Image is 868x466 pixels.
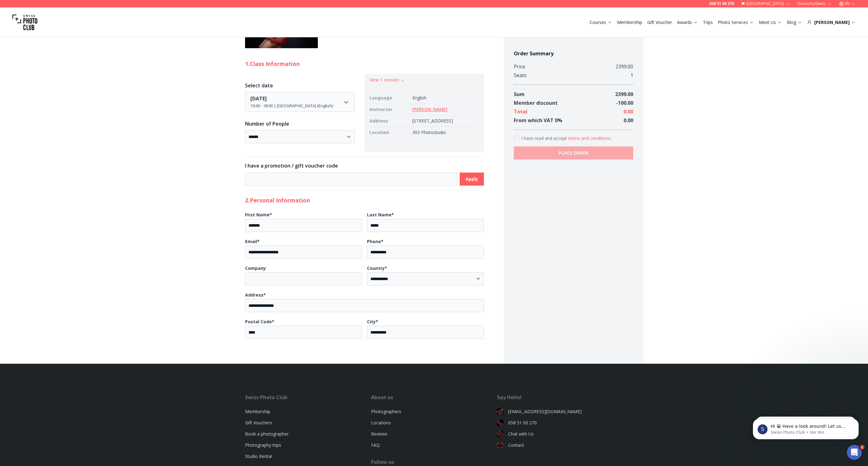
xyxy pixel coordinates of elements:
[703,19,713,25] a: Trips
[590,19,612,25] a: Courses
[807,19,856,25] div: [PERSON_NAME]
[245,442,281,448] a: Photography trips
[847,445,862,460] iframe: Intercom live chat
[367,246,484,259] input: Phone*
[245,326,362,339] input: Postal Code*
[245,394,371,401] div: Swiss Photo Club
[367,272,484,285] select: Country*
[371,420,391,426] a: Locations
[245,420,272,426] a: Gift Vouchers
[369,127,410,138] td: Location
[371,394,497,401] div: About us
[514,146,633,159] button: PLACE ORDER
[860,445,865,450] span: 2
[245,162,484,169] h3: I have a promotion / gift voucher code
[587,18,615,27] button: Courses
[245,196,484,205] h2: 2. Personal Information
[514,99,558,107] div: Member discount
[367,319,378,325] b: City *
[677,19,698,25] a: Awards
[615,62,633,71] div: 2399.00
[514,62,525,71] div: Price
[371,431,388,437] a: Reviews
[616,99,633,107] div: - 100.00
[371,458,497,466] div: Follow us
[497,442,623,448] a: Contact
[744,406,868,449] iframe: Intercom notifications Nachricht
[245,431,289,437] a: Book a photographer
[568,135,612,141] button: Accept termsI have read and accept
[410,127,479,138] td: 303 Photostudio
[497,420,623,426] a: 058 51 00 270
[412,106,447,112] a: [PERSON_NAME]
[369,77,405,83] button: View 1 session
[367,219,484,232] input: Last Name*
[709,1,734,6] a: 058 51 00 270
[624,117,633,124] span: 0.00
[369,92,410,104] td: Language
[245,219,362,232] input: First Name*
[245,408,270,414] a: Membership
[756,18,784,27] button: Meet Us
[245,292,266,298] b: Address *
[617,19,642,25] a: Membership
[784,18,805,27] button: Blog
[367,212,394,218] b: Last Name *
[514,90,525,99] div: Sum
[245,265,266,271] b: Company
[245,212,272,218] b: First Name *
[410,92,479,104] td: English
[245,272,362,285] input: Company
[521,135,568,141] span: I have read and accept
[367,265,387,271] b: Country *
[245,453,272,459] a: Studio Rental
[675,18,700,27] button: Awards
[367,326,484,339] input: City*
[410,115,479,127] td: [STREET_ADDRESS]
[514,107,527,116] div: Total
[615,91,633,98] span: 2399.00
[718,19,754,25] a: Photo Services
[514,136,519,141] input: Accept terms
[245,299,484,312] input: Address*
[12,10,37,35] img: Swiss photo club
[715,18,756,27] button: Photo Services
[615,18,645,27] button: Membership
[371,408,401,414] a: Photographers
[700,18,715,27] button: Trips
[245,246,362,259] input: Email*
[497,394,623,401] div: Say Hello!
[497,431,623,437] a: Chat with Us
[367,238,383,244] b: Phone *
[630,71,633,80] div: 1
[497,408,623,415] a: [EMAIL_ADDRESS][DOMAIN_NAME]
[787,19,802,25] a: Blog
[369,115,410,127] td: Address
[245,82,355,89] h3: Select date
[460,173,484,186] button: Apply
[245,59,484,68] h2: 1. Class Information
[514,50,633,57] h4: Order Summary
[245,120,355,127] h3: Number of People
[514,116,562,125] div: From which VAT 0 %
[647,19,672,25] a: Gift Voucher
[369,104,410,115] td: Instructor
[514,71,527,80] div: Seats
[466,176,478,182] b: Apply
[245,319,274,325] b: Postal Code *
[759,19,782,25] a: Meet Us
[559,150,588,156] b: PLACE ORDER
[624,108,633,115] span: 0.00
[245,238,260,244] b: Email *
[245,92,355,112] button: Date
[645,18,675,27] button: Gift Voucher
[371,442,380,448] a: FAQ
